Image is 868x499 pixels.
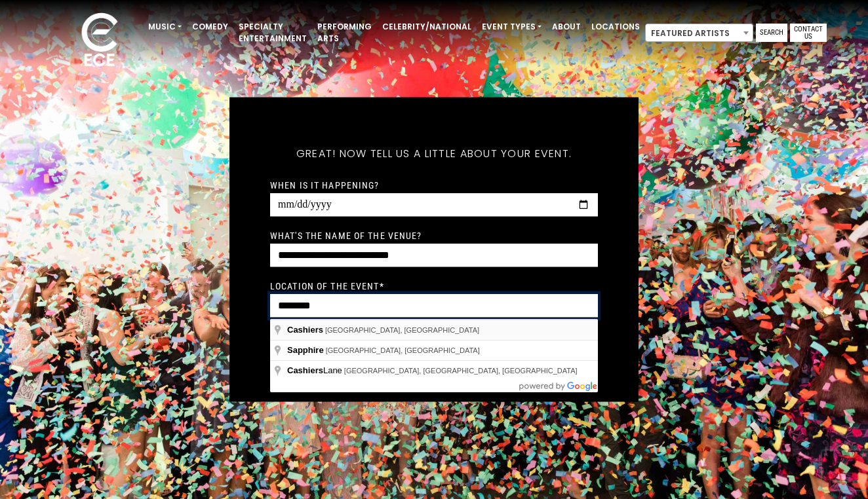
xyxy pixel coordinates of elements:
[270,130,598,177] h5: Great! Now tell us a little about your event.
[270,179,380,191] label: When is it happening?
[312,16,377,50] a: Performing Arts
[344,367,578,375] span: [GEOGRAPHIC_DATA], [GEOGRAPHIC_DATA], [GEOGRAPHIC_DATA]
[287,365,323,375] span: Cashiers
[287,365,344,375] span: Lane
[143,16,187,38] a: Music
[477,16,547,38] a: Event Types
[270,280,384,292] label: Location of the event
[586,16,645,38] a: Locations
[547,16,586,38] a: About
[645,24,753,42] span: Featured Artists
[287,345,324,355] span: Sapphire
[270,230,422,242] label: What's the name of the venue?
[377,16,477,38] a: Celebrity/National
[67,9,132,73] img: ece_new_logo_whitev2-1.png
[646,24,753,43] span: Featured Artists
[187,16,233,38] a: Comedy
[790,24,827,42] a: Contact Us
[756,24,787,42] a: Search
[287,325,323,335] span: Cashiers
[326,346,480,354] span: [GEOGRAPHIC_DATA], [GEOGRAPHIC_DATA]
[233,16,312,50] a: Specialty Entertainment
[325,326,479,334] span: [GEOGRAPHIC_DATA], [GEOGRAPHIC_DATA]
